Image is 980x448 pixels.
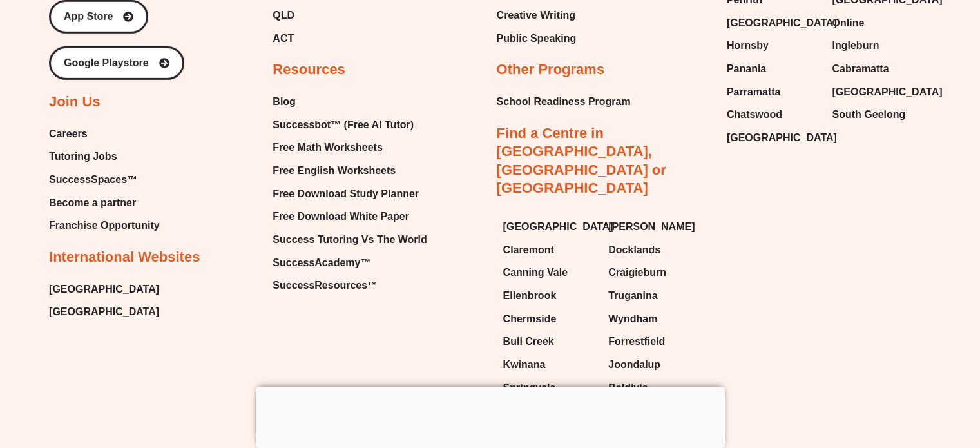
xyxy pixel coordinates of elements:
span: [PERSON_NAME] [608,217,695,237]
a: Franchise Opportunity [49,216,160,235]
h2: Join Us [49,93,100,112]
a: Canning Vale [503,263,596,282]
a: QLD [273,6,383,25]
a: Claremont [503,240,596,260]
a: Wyndham [608,309,701,329]
a: Kwinana [503,355,596,375]
span: Free Download White Paper [273,207,409,226]
a: Success Tutoring Vs The World [273,230,427,249]
a: Become a partner [49,193,160,213]
a: Tutoring Jobs [49,147,160,166]
a: Free English Worksheets [273,161,427,180]
span: [GEOGRAPHIC_DATA] [49,302,159,322]
a: Free Download Study Planner [273,184,427,204]
a: Chatswood [727,105,820,124]
h2: International Websites [49,248,200,267]
span: Successbot™ (Free AI Tutor) [273,115,414,135]
span: Hornsby [727,36,769,55]
a: Careers [49,124,160,144]
a: Ingleburn [832,36,925,55]
span: SuccessSpaces™ [49,170,137,190]
a: South Geelong [832,105,925,124]
a: Truganina [608,286,701,306]
span: App Store [64,12,113,22]
a: Cabramatta [832,59,925,79]
a: Find a Centre in [GEOGRAPHIC_DATA], [GEOGRAPHIC_DATA] or [GEOGRAPHIC_DATA] [497,125,666,197]
span: Bull Creek [503,332,554,351]
a: School Readiness Program [497,92,631,112]
span: Ellenbrook [503,286,557,306]
span: ACT [273,29,294,48]
span: Become a partner [49,193,136,213]
span: Truganina [608,286,657,306]
a: Free Download White Paper [273,207,427,226]
a: Springvale [503,378,596,398]
span: SuccessResources™ [273,276,378,295]
a: [GEOGRAPHIC_DATA] [49,280,159,299]
span: Parramatta [727,83,781,102]
span: Kwinana [503,355,546,375]
a: [GEOGRAPHIC_DATA] [727,128,820,148]
a: [GEOGRAPHIC_DATA] [832,83,925,102]
iframe: Chat Widget [765,303,980,448]
a: Hornsby [727,36,820,55]
span: Wyndham [608,309,657,329]
a: SuccessResources™ [273,276,427,295]
span: Joondalup [608,355,660,375]
a: Craigieburn [608,263,701,282]
span: Free Math Worksheets [273,138,382,157]
a: Docklands [608,240,701,260]
span: Chatswood [727,105,782,124]
a: Ellenbrook [503,286,596,306]
span: South Geelong [832,105,905,124]
span: Docklands [608,240,660,260]
a: Public Speaking [497,29,577,48]
span: Creative Writing [497,6,575,25]
span: Online [832,14,864,33]
a: Forrestfield [608,332,701,351]
a: Joondalup [608,355,701,375]
span: Forrestfield [608,332,665,351]
a: [GEOGRAPHIC_DATA] [503,217,596,237]
span: Baldivis [608,378,648,398]
a: Successbot™ (Free AI Tutor) [273,115,427,135]
span: Tutoring Jobs [49,147,117,166]
a: Google Playstore [49,46,184,80]
span: SuccessAcademy™ [273,253,370,273]
span: Chermside [503,309,557,329]
span: Cabramatta [832,59,889,79]
span: [GEOGRAPHIC_DATA] [832,83,942,102]
h2: Other Programs [497,61,605,79]
span: Panania [727,59,766,79]
a: SuccessAcademy™ [273,253,427,273]
a: Creative Writing [497,6,577,25]
h2: Resources [273,61,345,79]
span: [GEOGRAPHIC_DATA] [503,217,613,237]
a: Parramatta [727,83,820,102]
span: QLD [273,6,294,25]
a: SuccessSpaces™ [49,170,160,190]
a: Free Math Worksheets [273,138,427,157]
span: Free English Worksheets [273,161,396,180]
span: Free Download Study Planner [273,184,419,204]
span: [GEOGRAPHIC_DATA] [727,128,837,148]
span: Blog [273,92,296,112]
span: Careers [49,124,88,144]
a: [GEOGRAPHIC_DATA] [727,14,820,33]
span: Canning Vale [503,263,568,282]
span: Claremont [503,240,554,260]
a: ACT [273,29,383,48]
span: Craigieburn [608,263,666,282]
span: Google Playstore [64,58,149,68]
a: Chermside [503,309,596,329]
a: Online [832,14,925,33]
a: [PERSON_NAME] [608,217,701,237]
iframe: Advertisement [256,387,725,445]
span: Springvale [503,378,556,398]
a: Blog [273,92,427,112]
